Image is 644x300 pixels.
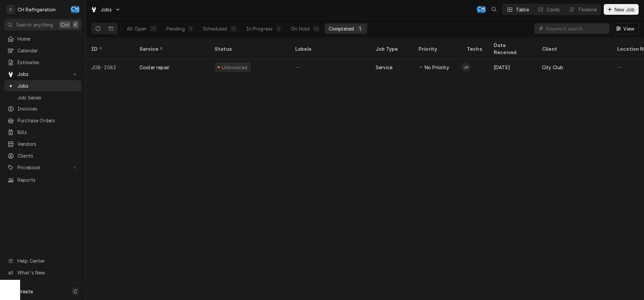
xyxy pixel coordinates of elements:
input: Keyword search [546,23,606,34]
span: What's New [17,269,77,276]
div: [DATE] [488,59,537,75]
div: Service [140,45,203,52]
div: 10 [231,25,236,32]
span: Jobs [101,6,112,13]
a: Go to Jobs [4,69,82,80]
div: — [290,59,370,75]
div: In Progress [246,25,273,32]
div: Cards [547,6,560,13]
a: Go to Pricebook [4,162,82,173]
div: JOB-2082 [86,59,134,75]
span: Invoices [17,105,78,112]
span: Calendar [17,47,78,54]
div: CH Refrigeration [17,6,56,13]
a: Invoices [4,103,82,114]
span: Clients [17,152,78,159]
div: Techs [467,45,483,52]
span: C [74,288,77,295]
a: Go to What's New [4,267,82,278]
span: Bills [17,129,78,136]
div: Completed [329,25,354,32]
a: Reports [4,174,82,185]
div: Date Received [494,42,530,56]
span: View [622,25,636,32]
div: ID [91,45,127,52]
div: All Open [127,25,147,32]
a: Vendors [4,138,82,149]
a: Estimates [4,57,82,68]
div: Scheduled [203,25,227,32]
a: Jobs [4,80,82,91]
span: Vendors [17,140,78,147]
a: Go to Help Center [4,255,82,266]
div: Chris Hiraga's Avatar [477,5,486,14]
span: Jobs [17,82,78,89]
div: Priority [419,45,455,52]
div: Service [376,64,392,71]
div: JG [462,62,471,72]
span: No Priority [425,64,449,71]
div: 1 [358,25,362,32]
span: Job Series [17,94,78,101]
div: 0 [189,25,193,32]
div: Chris Hiraga's Avatar [70,5,80,14]
a: Calendar [4,45,82,56]
div: Labels [295,45,365,52]
span: Reports [17,176,78,183]
div: Timeline [578,6,597,13]
span: New Job [613,6,636,13]
div: Uninvoiced [221,64,248,71]
span: Pricebook [17,164,68,171]
a: Purchase Orders [4,115,82,126]
div: On Hold [291,25,310,32]
a: Bills [4,127,82,138]
div: Client [542,45,605,52]
div: CH [477,5,486,14]
span: Estimates [17,59,78,66]
div: City Club [542,64,563,71]
a: Job Series [4,92,82,103]
div: Pending [166,25,185,32]
div: Cooler repair [140,64,169,71]
button: Search anythingCtrlK [4,19,82,31]
div: 0 [277,25,281,32]
a: Go to Jobs [88,4,123,15]
div: 29 [151,25,156,32]
div: CH [70,5,80,14]
div: 18 [314,25,318,32]
div: C [6,5,15,14]
span: Help Center [17,257,77,264]
button: Open search [489,4,499,15]
button: View [612,23,639,34]
span: Create [17,289,33,294]
span: Purchase Orders [17,117,78,124]
div: Table [516,6,529,13]
span: Ctrl [61,21,69,28]
div: Job Type [376,45,408,52]
a: Clients [4,150,82,161]
div: Status [215,45,283,52]
span: Search anything [16,21,53,28]
a: Home [4,33,82,44]
span: K [74,21,77,28]
div: Josh Galindo's Avatar [462,62,471,72]
span: Jobs [17,71,68,78]
button: New Job [604,4,639,15]
span: Home [17,35,78,42]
